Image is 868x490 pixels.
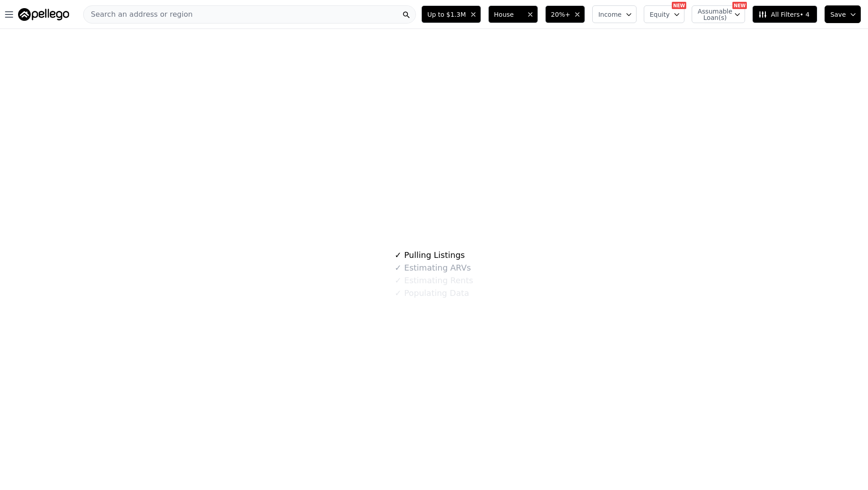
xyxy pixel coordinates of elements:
button: Save [825,5,861,23]
button: Income [592,5,637,23]
span: Up to $1.3M [427,10,466,19]
span: Assumable Loan(s) [698,8,726,21]
span: Save [830,10,846,19]
span: Income [598,10,622,19]
span: House [494,10,523,19]
button: House [488,5,538,23]
span: ✓ [395,289,401,298]
button: Equity [644,5,684,23]
span: 20%+ [551,10,571,19]
span: Equity [650,10,670,19]
button: Up to $1.3M [421,5,481,23]
img: Pellego [18,8,69,21]
div: Estimating ARVs [395,262,471,274]
button: Assumable Loan(s) [692,5,745,23]
div: NEW [732,2,747,9]
button: All Filters• 4 [752,5,817,23]
span: ✓ [395,263,401,272]
span: Search an address or region [84,9,193,20]
div: Estimating Rents [395,274,473,287]
span: All Filters • 4 [758,10,809,19]
div: NEW [672,2,686,9]
span: ✓ [395,276,401,285]
span: ✓ [395,251,401,260]
div: Populating Data [395,287,469,300]
button: 20%+ [545,5,585,23]
div: Pulling Listings [395,249,465,262]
